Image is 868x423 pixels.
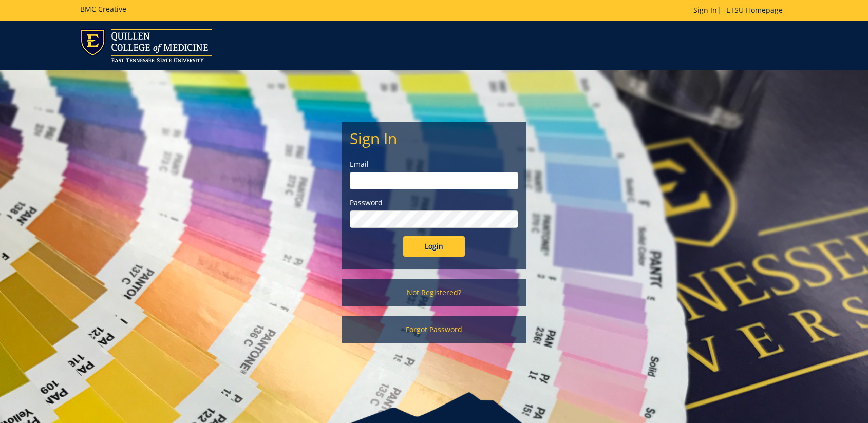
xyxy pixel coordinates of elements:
[693,5,717,15] a: Sign In
[342,316,526,343] a: Forgot Password
[693,5,788,15] p: |
[350,130,518,147] h2: Sign In
[350,159,518,169] label: Email
[80,5,126,13] h5: BMC Creative
[350,198,518,208] label: Password
[80,29,212,62] img: ETSU logo
[403,236,465,257] input: Login
[342,279,526,306] a: Not Registered?
[721,5,788,15] a: ETSU Homepage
